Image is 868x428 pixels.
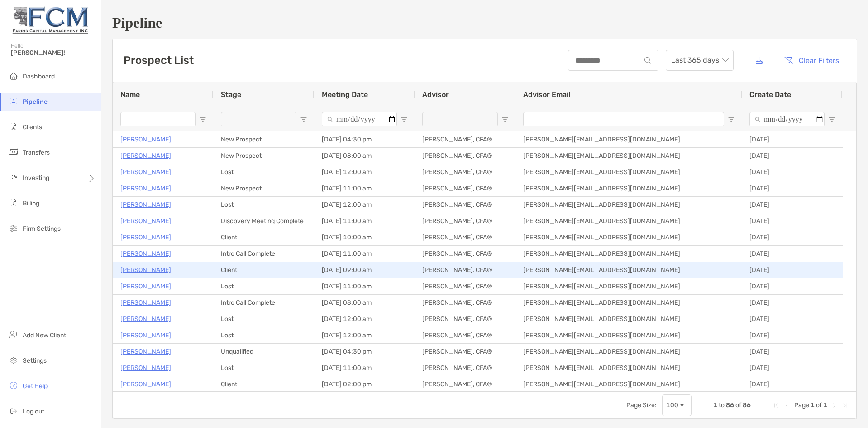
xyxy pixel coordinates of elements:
[719,401,725,409] span: to
[214,246,315,262] div: Intro Call Complete
[516,246,742,262] div: [PERSON_NAME][EMAIL_ADDRESS][DOMAIN_NAME]
[516,376,742,392] div: [PERSON_NAME][EMAIL_ADDRESS][DOMAIN_NAME]
[516,164,742,180] div: [PERSON_NAME][EMAIL_ADDRESS][DOMAIN_NAME]
[23,123,42,131] span: Clients
[415,148,516,164] div: [PERSON_NAME], CFA®
[120,281,171,292] a: [PERSON_NAME]
[120,150,171,161] a: [PERSON_NAME]
[23,199,39,207] span: Billing
[501,116,509,123] button: Open Filter Menu
[214,295,315,311] div: Intro Call Complete
[415,180,516,196] div: [PERSON_NAME], CFA®
[516,278,742,294] div: [PERSON_NAME][EMAIL_ADDRESS][DOMAIN_NAME]
[120,346,171,357] a: [PERSON_NAME]
[315,360,415,376] div: [DATE] 11:00 am
[214,197,315,213] div: Lost
[516,213,742,229] div: [PERSON_NAME][EMAIL_ADDRESS][DOMAIN_NAME]
[742,360,843,376] div: [DATE]
[322,112,397,126] input: Meeting Date Filter Input
[735,401,741,409] span: of
[401,116,408,123] button: Open Filter Menu
[11,49,95,57] span: [PERSON_NAME]!
[742,180,843,196] div: [DATE]
[742,262,843,278] div: [DATE]
[214,229,315,245] div: Client
[120,134,171,145] p: [PERSON_NAME]
[8,223,19,233] img: firm-settings icon
[742,164,843,180] div: [DATE]
[523,90,570,99] span: Advisor Email
[315,376,415,392] div: [DATE] 02:00 pm
[415,246,516,262] div: [PERSON_NAME], CFA®
[749,112,825,126] input: Create Date Filter Input
[516,229,742,245] div: [PERSON_NAME][EMAIL_ADDRESS][DOMAIN_NAME]
[214,180,315,196] div: New Prospect
[783,402,791,409] div: Previous Page
[11,4,90,36] img: Zoe Logo
[422,90,449,99] span: Advisor
[315,311,415,327] div: [DATE] 12:00 am
[214,327,315,343] div: Lost
[315,131,415,147] div: [DATE] 04:30 pm
[415,278,516,294] div: [PERSON_NAME], CFA®
[120,199,171,210] a: [PERSON_NAME]
[120,112,196,126] input: Name Filter Input
[315,229,415,245] div: [DATE] 10:00 am
[120,232,171,243] a: [PERSON_NAME]
[23,382,48,390] span: Get Help
[644,57,651,64] img: input icon
[415,262,516,278] div: [PERSON_NAME], CFA®
[315,295,415,311] div: [DATE] 08:00 am
[671,50,728,70] span: Last 365 days
[221,90,241,99] span: Stage
[120,330,171,341] a: [PERSON_NAME]
[823,401,827,409] span: 1
[120,362,171,374] p: [PERSON_NAME]
[773,402,780,409] div: First Page
[742,344,843,360] div: [DATE]
[415,164,516,180] div: [PERSON_NAME], CFA®
[120,264,171,276] a: [PERSON_NAME]
[8,197,19,208] img: billing icon
[828,116,835,123] button: Open Filter Menu
[8,96,19,107] img: pipeline icon
[23,98,48,106] span: Pipeline
[199,116,206,123] button: Open Filter Menu
[23,331,66,339] span: Add New Client
[742,278,843,294] div: [DATE]
[120,248,171,259] a: [PERSON_NAME]
[626,401,657,409] div: Page Size:
[415,131,516,147] div: [PERSON_NAME], CFA®
[742,229,843,245] div: [DATE]
[315,344,415,360] div: [DATE] 04:30 pm
[742,376,843,392] div: [DATE]
[315,180,415,196] div: [DATE] 11:00 am
[120,166,171,178] p: [PERSON_NAME]
[713,401,717,409] span: 1
[728,116,735,123] button: Open Filter Menu
[777,50,846,70] button: Clear Filters
[794,401,809,409] span: Page
[666,401,678,409] div: 100
[743,401,751,409] span: 86
[415,311,516,327] div: [PERSON_NAME], CFA®
[315,148,415,164] div: [DATE] 08:00 am
[214,311,315,327] div: Lost
[415,229,516,245] div: [PERSON_NAME], CFA®
[8,121,19,132] img: clients icon
[523,112,724,126] input: Advisor Email Filter Input
[516,180,742,196] div: [PERSON_NAME][EMAIL_ADDRESS][DOMAIN_NAME]
[214,164,315,180] div: Lost
[516,344,742,360] div: [PERSON_NAME][EMAIL_ADDRESS][DOMAIN_NAME]
[120,183,171,194] a: [PERSON_NAME]
[23,225,61,233] span: Firm Settings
